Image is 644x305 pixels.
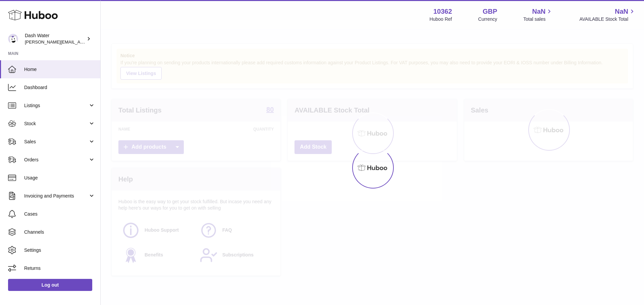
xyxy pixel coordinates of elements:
span: Invoicing and Payments [24,193,88,199]
span: Orders [24,157,88,163]
a: Log out [8,279,92,291]
span: Stock [24,121,88,127]
span: NaN [532,7,545,16]
span: AVAILABLE Stock Total [579,16,636,22]
strong: 10362 [433,7,452,16]
span: Cases [24,211,95,217]
div: Huboo Ref [430,16,452,22]
div: Currency [478,16,497,22]
span: Settings [24,247,95,253]
span: Channels [24,229,95,235]
span: NaN [615,7,628,16]
a: NaN AVAILABLE Stock Total [579,7,636,22]
a: NaN Total sales [523,7,553,22]
span: Listings [24,102,88,109]
span: Sales [24,139,88,145]
strong: GBP [483,7,497,16]
span: Returns [24,265,95,272]
span: [PERSON_NAME][EMAIL_ADDRESS][DOMAIN_NAME] [25,39,135,45]
span: Dashboard [24,84,95,91]
div: Dash Water [25,32,85,45]
span: Usage [24,175,95,181]
span: Home [24,66,95,73]
span: Total sales [523,16,553,22]
img: james@dash-water.com [8,34,18,44]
